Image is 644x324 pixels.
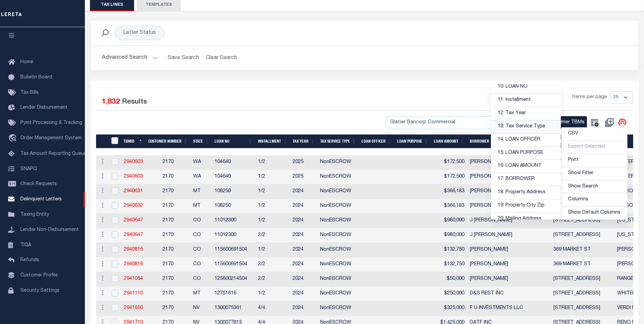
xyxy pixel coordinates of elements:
[163,174,173,179] span: 2170
[115,26,164,40] div: Letter Status
[190,199,212,214] td: MT
[190,287,212,301] td: MT
[20,90,39,95] span: Tax Bills
[568,197,588,202] span: Columns
[568,184,598,189] span: Show Search
[124,203,143,208] a: 2940632
[212,228,255,243] td: 11012300
[212,301,255,316] td: 1300075361
[431,272,467,287] td: $50,000
[431,243,467,257] td: $132,750
[124,233,143,237] a: 2940647
[212,214,255,228] td: 11012300
[190,301,212,316] td: NV
[20,75,52,80] span: Bulletin Board
[20,242,31,247] span: TIQA
[212,257,255,272] td: 115600691504
[124,189,143,194] a: 2940631
[317,155,359,170] td: NonESCROW
[124,276,143,281] a: 2941054
[212,287,255,301] td: 12751616
[124,247,143,252] a: 2940816
[255,214,290,228] td: 1/2
[20,258,39,263] span: Refunds
[255,287,290,301] td: 1/2
[20,105,68,110] span: Lender Disbursement
[290,301,317,316] td: 2024
[163,276,173,281] span: 2170
[163,247,173,252] span: 2170
[163,262,173,267] span: 2170
[561,206,627,220] a: Show Default Columns
[491,120,561,133] a: 13: Tax Service Type
[467,155,551,170] td: [PERSON_NAME]
[568,171,593,176] span: Show Filter
[568,158,578,162] span: Print
[255,243,290,257] td: 1/2
[290,134,317,148] th: Tax Year: activate to sort column ascending
[255,184,290,199] td: 1/2
[551,287,614,301] td: [STREET_ADDRESS]
[163,189,173,194] span: 2170
[551,257,614,272] td: 369 MARKET ST
[491,94,561,107] a: 11: Installment
[212,134,255,148] th: LOAN NO: activate to sort column ascending
[394,134,431,148] th: LOAN PURPOSE: activate to sort column ascending
[431,214,467,228] td: $980,000
[317,272,359,287] td: NonESCROW
[212,243,255,257] td: 115600691504
[431,228,467,243] td: $980,000
[561,180,627,194] a: Show Search
[551,301,614,316] td: [STREET_ADDRESS]
[290,228,317,243] td: 2024
[290,257,317,272] td: 2024
[551,228,614,243] td: [STREET_ADDRESS]
[317,243,359,257] td: NonESCROW
[431,257,467,272] td: $132,750
[212,199,255,214] td: 108250
[491,186,561,199] a: 18: Property Address
[290,214,317,228] td: 2024
[431,287,467,301] td: $250,000
[20,288,59,293] span: Security Settings
[20,151,87,156] span: Tax Amount Reporting Queue
[467,134,530,148] th: BORROWER: activate to sort column ascending
[20,136,81,141] span: Order Management System
[163,160,173,164] span: 2170
[255,272,290,287] td: 2/2
[568,210,621,215] span: Show Default Columns
[489,94,497,101] a: 1
[190,170,212,184] td: WA
[20,212,49,217] span: Taxing Entity
[190,134,212,148] th: STATE: activate to sort column ascending
[491,107,561,120] a: 12: Tax Year
[317,184,359,199] td: NonESCROW
[190,184,212,199] td: MT
[551,243,614,257] td: 369 MARKET ST
[124,306,143,310] a: 2941650
[572,94,607,101] span: Items per page
[317,134,359,148] th: Tax Service Type: activate to sort column ascending
[561,167,627,180] a: Show Filter
[124,160,143,164] a: 2940603
[212,170,255,184] td: 104640
[467,214,551,228] td: J [PERSON_NAME]
[255,257,290,272] td: 2/2
[255,228,290,243] td: 2/2
[290,243,317,257] td: 2024
[491,147,561,160] a: 15: LOAN PURPOSE
[190,272,212,287] td: CO
[551,272,614,287] td: [STREET_ADDRESS]
[467,301,551,316] td: F U INVESTMENTS LLC
[203,51,240,65] button: Clear Search
[561,154,627,167] a: Print
[163,233,173,237] span: 2170
[467,287,551,301] td: D&S REST INC
[212,184,255,199] td: 108250
[467,272,551,287] td: [PERSON_NAME]
[146,134,190,148] th: Customer Number: activate to sort column ascending
[255,155,290,170] td: 1/2
[317,301,359,316] td: NonESCROW
[124,174,143,179] a: 2940603
[163,218,173,223] span: 2170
